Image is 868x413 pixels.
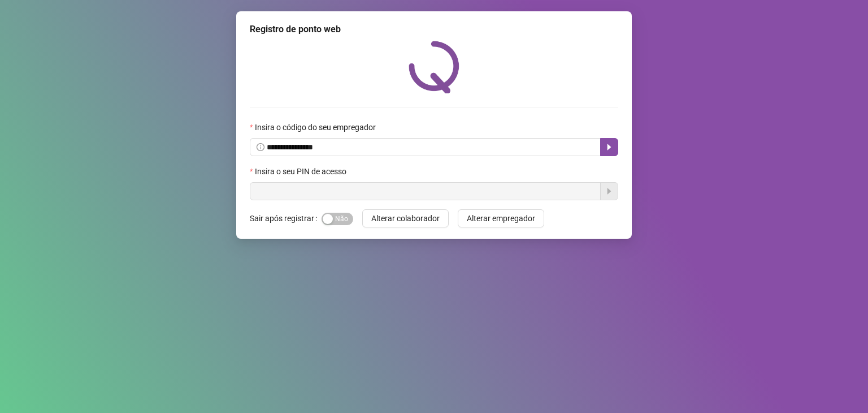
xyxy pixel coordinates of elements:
[467,212,535,225] span: Alterar empregador
[605,143,614,152] span: caret-right
[257,143,264,151] span: info-circle
[371,212,440,225] span: Alterar colaborador
[250,23,618,36] div: Registro de ponto web
[409,41,459,93] img: QRPoint
[250,209,322,227] label: Sair após registrar
[250,165,354,178] label: Insira o seu PIN de acesso
[250,121,383,134] label: Insira o código do seu empregador
[458,209,544,227] button: Alterar empregador
[362,209,449,227] button: Alterar colaborador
